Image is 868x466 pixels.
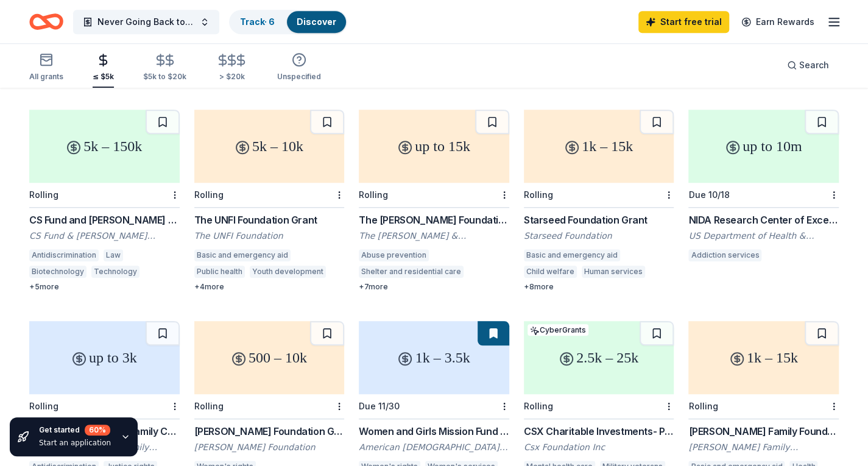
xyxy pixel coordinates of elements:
button: Never Going Back to Abuse Project [73,10,219,34]
div: + 4 more [194,282,345,292]
div: Rolling [524,401,553,411]
div: Csx Foundation Inc [524,441,674,453]
span: Never Going Back to Abuse Project [97,15,195,29]
div: up to 15k [359,110,509,183]
a: up to 15kRollingThe [PERSON_NAME] Foundation GrantThe [PERSON_NAME] & [PERSON_NAME] FoundationAbu... [359,110,509,292]
div: Starseed Foundation Grant [524,213,674,227]
a: 5k – 10kRollingThe UNFI Foundation GrantThe UNFI FoundationBasic and emergency aidPublic healthYo... [194,110,345,292]
div: Basic and emergency aid [524,249,620,261]
div: Starseed Foundation [524,230,674,242]
div: Rolling [194,189,224,200]
button: All grants [29,48,63,88]
span: Search [799,58,829,72]
div: All grants [29,72,63,82]
div: 60 % [85,425,110,436]
div: 2.5k – 25k [524,321,674,394]
div: Rolling [29,189,58,200]
div: Unspecified [277,72,321,82]
button: $5k to $20k [143,48,186,88]
div: Due 10/18 [688,189,729,200]
div: 1k – 3.5k [359,321,509,394]
div: Rolling [688,401,718,411]
div: CSX Charitable Investments- Pride in Service Grants [524,424,674,439]
div: [PERSON_NAME] Family Foundation [688,441,839,453]
button: Unspecified [277,48,321,88]
div: > $20k [216,72,248,82]
div: Addiction services [688,249,761,261]
div: $5k to $20k [143,72,186,82]
div: Law [104,249,123,261]
button: > $20k [216,48,248,88]
a: Track· 6 [240,16,275,27]
div: Shelter and residential care [359,266,464,278]
div: Women and Girls Mission Fund Grant [359,424,509,439]
button: Track· 6Discover [229,10,347,34]
div: 1k – 15k [688,321,839,394]
div: The UNFI Foundation [194,230,345,242]
a: Earn Rewards [734,11,822,33]
div: Rolling [194,401,224,411]
div: CyberGrants [528,324,588,336]
div: The UNFI Foundation Grant [194,213,345,227]
div: Abuse prevention [359,249,429,261]
div: Rolling [359,189,388,200]
div: Get started [39,425,111,436]
div: American [DEMOGRAPHIC_DATA] Women's Ministries [359,441,509,453]
div: 500 – 10k [194,321,345,394]
div: The [PERSON_NAME] Foundation Grant [359,213,509,227]
div: Public health [194,266,245,278]
div: up to 3k [29,321,180,394]
a: Home [29,7,63,36]
a: Discover [297,16,336,27]
div: ≤ $5k [93,72,114,82]
div: Technology [91,266,139,278]
a: Start free trial [638,11,729,33]
div: CS Fund and [PERSON_NAME] Legacy Grant [29,213,180,227]
div: + 5 more [29,282,180,292]
div: Due 11/30 [359,401,400,411]
div: Basic and emergency aid [194,249,291,261]
div: [PERSON_NAME] Foundation [194,441,345,453]
div: The [PERSON_NAME] & [PERSON_NAME] Foundation [359,230,509,242]
button: Search [777,53,839,77]
div: CS Fund & [PERSON_NAME] Legacy [29,230,180,242]
a: up to 10mDue 10/18NIDA Research Center of Excellence Grant Program (P50 Clinical Trial Optional) ... [688,110,839,266]
div: Human services [582,266,645,278]
button: ≤ $5k [93,48,114,88]
div: up to 10m [688,110,839,183]
div: Antidiscrimination [29,249,99,261]
div: Biotechnology [29,266,86,278]
div: [PERSON_NAME] Family Foundation Grant [688,424,839,439]
a: 1k – 15kRollingStarseed Foundation GrantStarseed FoundationBasic and emergency aidChild welfareHu... [524,110,674,292]
div: [PERSON_NAME] Foundation Grant [194,424,345,439]
div: Rolling [29,401,58,411]
div: + 7 more [359,282,509,292]
div: Start an application [39,438,111,448]
div: Rolling [524,189,553,200]
div: 1k – 15k [524,110,674,183]
div: + 8 more [524,282,674,292]
div: Child welfare [524,266,577,278]
div: 5k – 10k [194,110,345,183]
div: NIDA Research Center of Excellence Grant Program (P50 Clinical Trial Optional) (345364) [688,213,839,227]
a: 5k – 150kRollingCS Fund and [PERSON_NAME] Legacy GrantCS Fund & [PERSON_NAME] LegacyAntidiscrimin... [29,110,180,292]
div: US Department of Health & Human Services: National Institutes of Health (NIH) [688,230,839,242]
div: Youth development [250,266,326,278]
div: 5k – 150k [29,110,180,183]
